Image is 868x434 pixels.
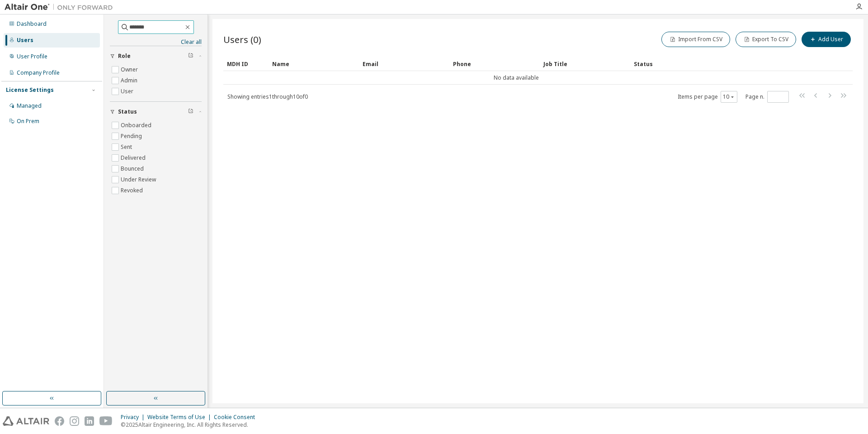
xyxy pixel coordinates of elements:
[363,57,446,71] div: Email
[121,421,260,429] p: © 2025 Altair Engineering, Inc. All Rights Reserved.
[121,120,153,131] label: Onboarded
[17,53,47,60] div: User Profile
[121,185,145,196] label: Revoked
[5,3,118,12] img: Altair One
[121,86,135,97] label: User
[634,57,806,71] div: Status
[227,57,265,71] div: MDH ID
[188,52,193,60] span: Clear filter
[85,416,94,426] img: linkedin.svg
[121,75,139,86] label: Admin
[227,93,308,100] span: Showing entries 1 through 10 of 0
[661,32,730,47] button: Import From CSV
[110,38,202,46] a: Clear all
[188,108,193,115] span: Clear filter
[453,57,536,71] div: Phone
[214,414,260,421] div: Cookie Consent
[121,163,146,174] label: Bounced
[745,91,789,103] span: Page n.
[70,416,79,426] img: instagram.svg
[802,32,851,47] button: Add User
[736,32,796,47] button: Export To CSV
[121,131,144,142] label: Pending
[17,118,39,125] div: On Prem
[6,86,54,94] div: License Settings
[118,52,131,60] span: Role
[110,46,202,66] button: Role
[17,20,47,28] div: Dashboard
[17,102,42,110] div: Managed
[272,57,355,71] div: Name
[99,416,113,426] img: youtube.svg
[543,57,627,71] div: Job Title
[121,142,134,153] label: Sent
[55,416,64,426] img: facebook.svg
[17,69,60,76] div: Company Profile
[110,102,202,122] button: Status
[121,174,158,185] label: Under Review
[723,93,735,100] button: 10
[17,37,33,44] div: Users
[118,108,137,115] span: Status
[223,71,809,85] td: No data available
[121,64,140,75] label: Owner
[147,414,214,421] div: Website Terms of Use
[678,91,737,103] span: Items per page
[121,414,147,421] div: Privacy
[3,416,49,426] img: altair_logo.svg
[223,33,261,46] span: Users (0)
[121,153,147,163] label: Delivered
